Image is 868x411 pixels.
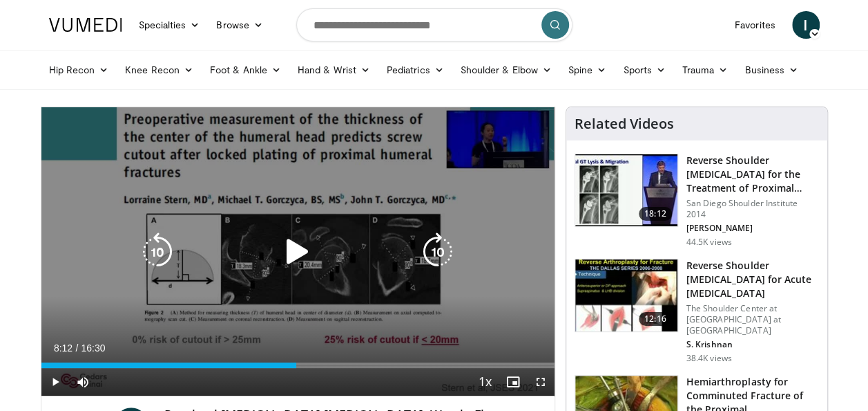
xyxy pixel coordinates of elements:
[131,11,209,39] a: Specialties
[41,368,69,396] button: Play
[49,18,122,32] img: VuMedi Logo
[54,342,73,354] span: 8:12
[208,11,271,39] a: Browse
[81,342,105,354] span: 16:30
[792,11,820,39] a: I
[686,223,819,234] p: [PERSON_NAME]
[674,56,737,84] a: Trauma
[202,56,289,84] a: Foot & Ankle
[686,237,732,248] p: 44.5K views
[289,56,378,84] a: Hand & Wrist
[639,207,672,221] span: 18:12
[575,259,677,331] img: butch_reverse_arthroplasty_3.png.150x105_q85_crop-smart_upscale.jpg
[41,363,554,368] div: Progress Bar
[41,56,117,84] a: Hip Recon
[472,368,499,396] button: Playback Rate
[736,56,807,84] a: Business
[117,56,202,84] a: Knee Recon
[726,11,784,39] a: Favorites
[76,342,79,354] span: /
[686,353,732,364] p: 38.4K views
[69,368,97,396] button: Mute
[378,56,452,84] a: Pediatrics
[639,312,672,326] span: 12:16
[527,368,554,396] button: Fullscreen
[560,56,615,84] a: Spine
[41,107,554,396] video-js: Video Player
[452,56,560,84] a: Shoulder & Elbow
[575,154,677,226] img: Q2xRg7exoPLTwO8X4xMDoxOjA4MTsiGN.150x105_q85_crop-smart_upscale.jpg
[686,339,819,350] p: S. Krishnan
[686,303,819,336] p: The Shoulder Center at [GEOGRAPHIC_DATA] at [GEOGRAPHIC_DATA]
[575,259,819,364] a: 12:16 Reverse Shoulder [MEDICAL_DATA] for Acute [MEDICAL_DATA] The Shoulder Center at [GEOGRAPHIC...
[575,116,674,132] h4: Related Videos
[499,368,527,396] button: Enable picture-in-picture mode
[296,8,572,42] input: Search topics, interventions
[686,259,819,300] h3: Reverse Shoulder [MEDICAL_DATA] for Acute [MEDICAL_DATA]
[686,154,819,195] h3: Reverse Shoulder [MEDICAL_DATA] for the Treatment of Proximal Humeral …
[686,198,819,220] p: San Diego Shoulder Institute 2014
[615,56,674,84] a: Sports
[575,154,819,248] a: 18:12 Reverse Shoulder [MEDICAL_DATA] for the Treatment of Proximal Humeral … San Diego Shoulder ...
